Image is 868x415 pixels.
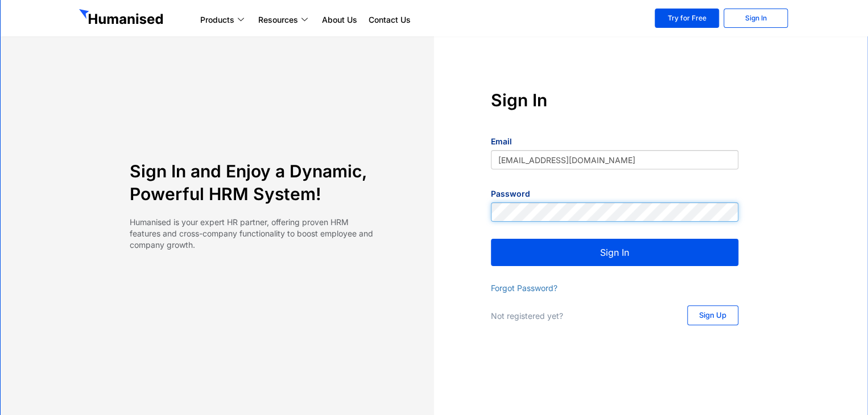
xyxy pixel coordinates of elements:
a: Contact Us [363,13,416,27]
a: Try for Free [655,9,719,28]
a: Sign In [724,9,788,28]
img: GetHumanised Logo [79,9,166,27]
input: yourname@mail.com [491,150,738,169]
a: Products [195,13,253,27]
span: Sign Up [699,312,726,319]
h4: Sign In [491,89,738,111]
a: Resources [253,13,316,27]
label: Email [491,136,512,147]
a: Sign Up [687,305,738,325]
label: Password [491,188,530,200]
button: Sign In [491,239,738,266]
a: About Us [316,13,363,27]
p: Not registered yet? [491,310,664,322]
p: Humanised is your expert HR partner, offering proven HRM features and cross-company functionality... [130,217,377,251]
h4: Sign In and Enjoy a Dynamic, Powerful HRM System! [130,160,377,205]
a: Forgot Password? [491,283,557,293]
